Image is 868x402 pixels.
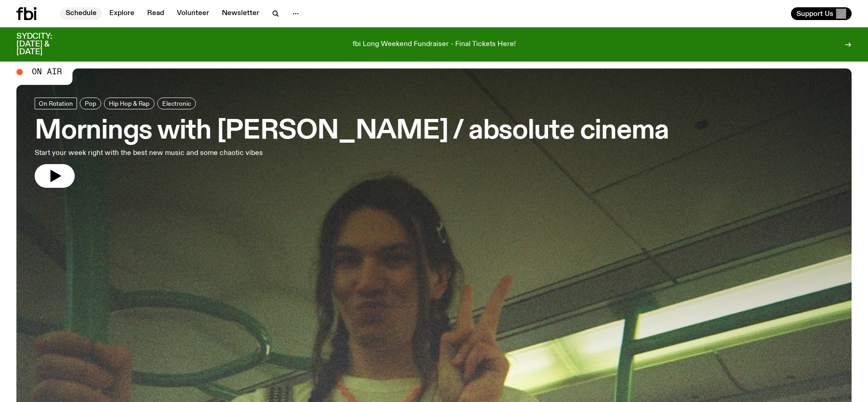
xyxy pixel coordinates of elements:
[157,98,196,109] a: Electronic
[35,98,669,188] a: Mornings with [PERSON_NAME] / absolute cinemaStart your week right with the best new music and so...
[796,10,833,18] span: Support Us
[162,100,191,107] span: Electronic
[35,98,77,109] a: On Rotation
[791,7,852,20] button: Support Us
[60,7,102,20] a: Schedule
[35,119,669,144] h3: Mornings with [PERSON_NAME] / absolute cinema
[85,100,96,107] span: Pop
[171,7,215,20] a: Volunteer
[35,148,268,159] p: Start your week right with the best new music and some chaotic vibes
[16,33,75,56] h3: SYDCITY: [DATE] & [DATE]
[39,100,73,107] span: On Rotation
[353,41,516,49] p: fbi Long Weekend Fundraiser - Final Tickets Here!
[142,7,169,20] a: Read
[104,7,140,20] a: Explore
[104,98,154,109] a: Hip Hop & Rap
[216,7,265,20] a: Newsletter
[109,100,149,107] span: Hip Hop & Rap
[80,98,101,109] a: Pop
[32,68,62,76] span: On Air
